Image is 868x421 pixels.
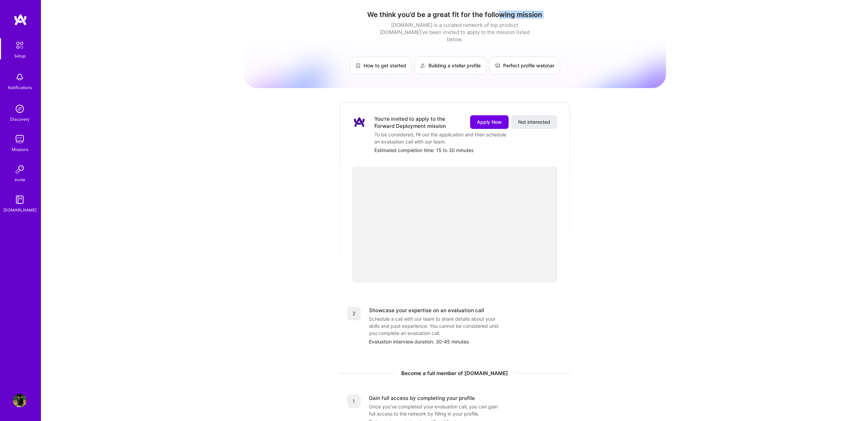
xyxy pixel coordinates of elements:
img: User Avatar [13,394,27,407]
div: Setup [14,52,26,60]
img: How to get started [355,63,361,68]
h1: We think you’d be a great fit for the following mission [244,11,666,19]
span: Become a full member of [DOMAIN_NAME] [401,370,508,377]
span: Not interested [518,119,550,125]
a: How to get started [350,56,412,74]
div: Invite [15,176,25,183]
div: Discovery [10,116,30,123]
span: Apply Now [477,119,502,125]
div: 1 [347,394,361,408]
img: Invite [13,163,27,176]
img: bell [13,70,27,84]
div: You’re invited to apply to the Forward Deployment mission [374,115,462,130]
img: discovery [13,102,27,116]
div: Once you’ve completed your evaluation call, you can gain full access to the network by filling in... [369,403,505,417]
div: Notifications [8,84,32,91]
div: Schedule a call with our team to share details about your skills and past experience. You cannot ... [369,315,505,337]
img: logo [14,14,27,26]
a: User Avatar [11,394,28,407]
img: setup [13,38,27,52]
img: Building a stellar profile [420,63,426,68]
button: Not interested [511,115,557,129]
img: guide book [13,193,27,206]
button: Apply Now [470,115,509,129]
div: [DOMAIN_NAME] is a curated network of top product [DOMAIN_NAME]’ve been invited to apply to the m... [378,21,531,43]
div: Missions [12,146,28,153]
div: 2 [347,307,361,320]
div: Showcase your expertise on an evaluation call [369,307,484,314]
a: Building a stellar profile [415,56,486,74]
img: Company Logo [353,115,366,129]
div: To be considered, fill out the application and then schedule an evaluation call with our team. [374,131,511,145]
a: Perfect profile webinar [489,56,560,74]
img: Perfect profile webinar [495,63,500,68]
div: [DOMAIN_NAME] [3,206,36,214]
div: Gain full access by completing your profile [369,394,475,402]
div: Evaluation interview duration: 30-45 minutes [369,338,562,345]
img: teamwork [13,132,27,146]
div: Estimated completion time: 15 to 30 minutes [374,147,557,154]
iframe: video [353,167,557,282]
